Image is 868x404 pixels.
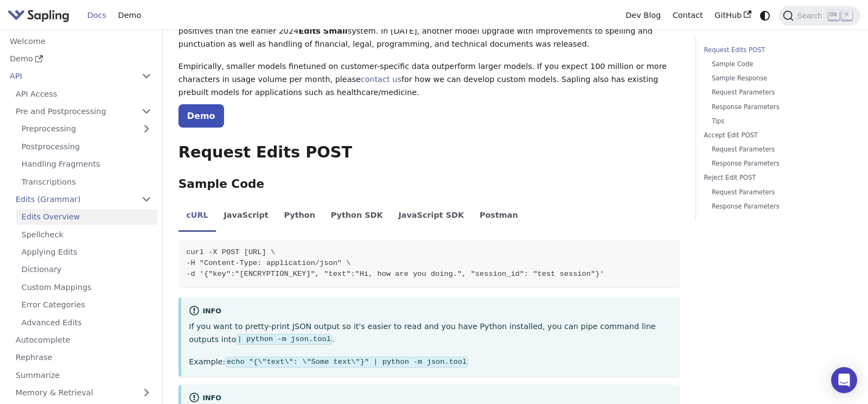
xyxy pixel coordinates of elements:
a: Sample Response [712,73,845,84]
a: Advanced Edits [16,314,157,330]
img: Sapling.ai [8,8,69,23]
p: Empirically, smaller models finetuned on customer-specific data outperform larger models. If you ... [178,60,680,99]
span: -H "Content-Type: application/json" \ [186,259,350,267]
a: Accept Edit POST [704,130,848,141]
li: Python SDK [323,201,391,232]
span: curl -X POST [URL] \ [186,248,275,256]
kbd: K [841,10,852,20]
a: Rephrase [10,350,157,365]
strong: Edits Small [298,27,347,35]
a: Applying Edits [16,244,157,260]
a: Request Parameters [712,87,845,98]
a: Pre and Postprocessing [10,104,157,119]
a: Dictionary [16,262,157,277]
a: Docs [81,7,112,24]
p: Example: [189,356,672,369]
p: As of [DATE], the default model is [PERSON_NAME]'s model, which catches 27% more errors with fewe... [178,12,680,50]
a: Preprocessing [16,121,157,137]
a: Error Categories [16,297,157,313]
a: Custom Mappings [16,279,157,295]
a: Tips [712,116,845,127]
h3: Sample Code [178,177,680,192]
div: Open Intercom Messenger [831,367,857,393]
div: info [189,305,672,318]
button: Switch between dark and light mode (currently system mode) [757,8,773,23]
h2: Request Edits POST [178,143,680,162]
a: API Access [10,86,157,102]
li: cURL [178,201,216,232]
a: Postprocessing [16,138,157,154]
a: Welcome [4,33,157,49]
a: Response Parameters [712,102,845,112]
a: Edits (Grammar) [10,192,157,207]
li: JavaScript [216,201,276,232]
a: Transcriptions [16,174,157,190]
button: Search (Ctrl+K) [778,6,860,26]
a: Demo [4,51,157,67]
code: echo "{\"text\": \"Some text\"}" | python -m json.tool [225,357,468,368]
a: Edits Overview [16,209,157,225]
a: contact us [361,75,401,84]
a: Response Parameters [712,159,845,169]
a: Request Edits POST [704,45,848,55]
a: Request Parameters [712,187,845,198]
a: Demo [178,104,224,128]
li: JavaScript SDK [391,201,472,232]
a: Summarize [10,367,157,383]
a: GitHub [709,7,757,24]
p: If you want to pretty-print JSON output so it's easier to read and you have Python installed, you... [189,320,672,346]
a: Sample Code [712,59,845,70]
a: Response Parameters [712,201,845,212]
li: Postman [472,201,526,232]
li: Python [276,201,323,232]
a: Dev Blog [620,7,666,24]
a: Memory & Retrieval [10,385,157,401]
a: Demo [112,7,147,24]
a: API [4,68,136,84]
code: | python -m json.tool [236,334,332,345]
a: Contact [667,7,709,24]
a: Request Parameters [712,144,845,155]
a: Autocomplete [10,332,157,348]
span: -d '{"key":"[ENCRYPTION_KEY]", "text":"Hi, how are you doing.", "session_id": "test session"}' [186,270,604,278]
a: Spellcheck [16,226,157,242]
a: Sapling.ai [8,8,73,23]
a: Handling Fragments [16,156,157,172]
button: Collapse sidebar category 'API' [136,68,157,84]
span: Search [794,11,828,20]
a: Reject Edit POST [704,173,848,183]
